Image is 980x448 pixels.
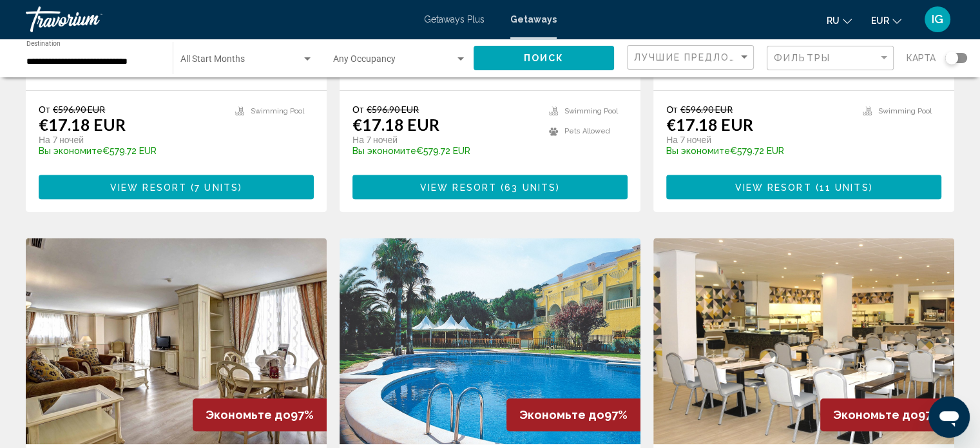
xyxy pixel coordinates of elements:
span: От [352,104,363,115]
p: На 7 ночей [666,134,850,146]
button: View Resort(11 units) [666,175,941,199]
span: €596.90 EUR [53,104,105,115]
span: Swimming Pool [251,107,304,115]
p: На 7 ночей [352,134,536,146]
span: View Resort [420,182,497,193]
mat-select: Sort by [634,52,750,63]
span: €596.90 EUR [367,104,419,115]
span: Экономьте до [519,408,604,422]
p: €17.18 EUR [352,115,439,134]
span: 63 units [504,182,556,193]
span: View Resort [110,182,187,193]
span: Экономьте до [206,408,291,422]
p: €579.72 EUR [39,146,222,156]
button: User Menu [921,6,954,33]
span: От [666,104,677,115]
span: Лучшие предложения [634,52,770,63]
span: €596.90 EUR [680,104,733,115]
span: IG [932,13,943,26]
p: €17.18 EUR [666,115,753,134]
span: Swimming Pool [564,107,618,115]
p: €17.18 EUR [39,115,126,134]
span: Экономьте до [833,408,918,422]
span: EUR [871,15,889,26]
p: €579.72 EUR [352,146,536,156]
span: От [39,104,50,115]
p: €579.72 EUR [666,146,850,156]
span: ( ) [811,182,872,193]
span: ( ) [187,182,242,193]
button: View Resort(63 units) [352,175,628,199]
img: 2970O01X.jpg [653,238,954,444]
span: 11 units [820,182,869,193]
button: View Resort(7 units) [39,175,314,199]
span: Вы экономите [39,146,102,156]
button: Поиск [474,46,614,70]
button: Filter [767,45,894,72]
p: На 7 ночей [39,134,222,146]
span: Вы экономите [352,146,416,156]
iframe: Schaltfläche zum Öffnen des Messaging-Fensters [928,396,970,438]
span: карта [907,49,936,67]
span: Вы экономите [666,146,730,156]
div: 97% [506,398,640,431]
span: Swimming Pool [878,107,932,115]
img: 5326I01X.jpg [26,238,327,444]
a: Getaways [510,14,557,24]
button: Change language [827,11,852,30]
span: View Resort [735,182,811,193]
span: 7 units [195,182,238,193]
span: Pets Allowed [564,127,610,135]
span: Поиск [524,54,564,64]
a: Travorium [26,6,411,32]
span: Фильтры [774,53,831,63]
button: Change currency [871,11,901,30]
div: 97% [193,398,327,431]
img: 3053E01X.jpg [340,238,640,444]
div: 97% [820,398,954,431]
span: ru [827,15,840,26]
a: Getaways Plus [424,14,485,24]
span: ( ) [497,182,560,193]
